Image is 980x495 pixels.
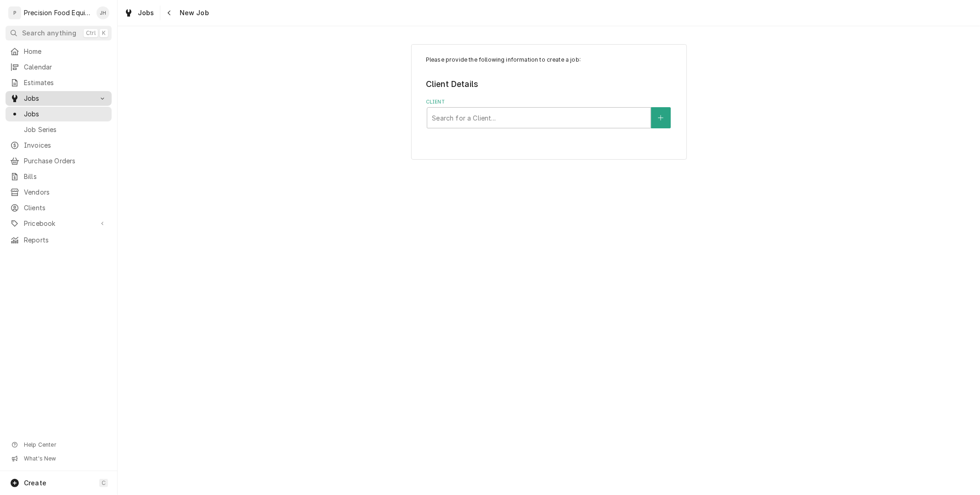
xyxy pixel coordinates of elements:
span: Jobs [138,8,154,17]
span: Job Series [24,125,107,134]
span: What's New [24,455,106,462]
a: Home [6,44,112,59]
span: C [102,479,106,487]
svg: Create New Client [658,115,663,121]
span: Ctrl [86,29,96,37]
span: Estimates [24,78,107,87]
span: Invoices [24,141,107,150]
span: K [102,29,106,37]
span: Jobs [24,94,93,103]
div: Job Create/Update Form [426,56,672,128]
span: Vendors [24,188,107,197]
a: Vendors [6,185,112,200]
a: Estimates [6,75,112,90]
a: Purchase Orders [6,154,112,168]
a: Job Series [6,122,112,137]
div: Client [426,98,672,128]
span: Search anything [22,29,76,38]
button: Search anythingCtrlK [6,26,112,40]
span: Help Center [24,441,106,449]
span: Jobs [24,109,107,119]
span: Bills [24,172,107,181]
div: Precision Food Equipment LLC [24,8,91,17]
a: Calendar [6,60,112,75]
a: Go to Help Center [6,438,112,451]
a: Invoices [6,138,112,153]
span: Reports [24,236,107,245]
div: P [8,6,21,19]
legend: Client Details [426,78,672,90]
span: Clients [24,203,107,213]
span: Calendar [24,63,107,72]
a: Jobs [120,6,158,20]
span: Home [24,47,107,56]
a: Bills [6,169,112,184]
label: Client [426,98,672,106]
a: Go to Jobs [6,91,112,106]
a: Jobs [6,107,112,121]
button: Create New Client [651,107,670,128]
span: New Job [177,8,209,17]
span: Purchase Orders [24,156,107,166]
span: Pricebook [24,219,93,228]
a: Go to What's New [6,452,112,465]
div: JH [96,6,109,19]
a: Reports [6,233,112,247]
div: Job Create/Update [411,44,687,160]
p: Please provide the following information to create a job: [426,56,672,64]
a: Go to Pricebook [6,216,112,231]
div: Jason Hertel's Avatar [96,6,109,19]
button: Navigate back [162,6,177,20]
a: Clients [6,201,112,215]
span: Create [24,479,46,487]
